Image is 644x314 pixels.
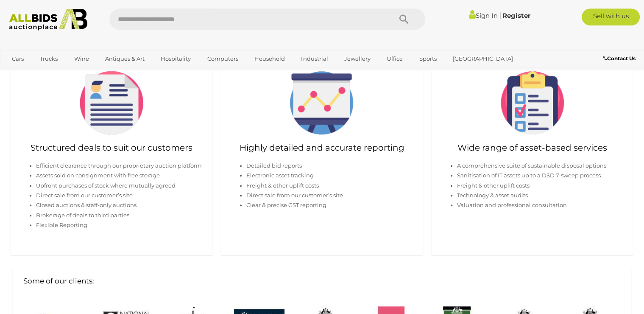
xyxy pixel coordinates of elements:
[501,71,564,135] img: corporate-services.png
[447,52,519,66] a: [GEOGRAPHIC_DATA]
[457,191,625,200] li: Technology & asset audits
[339,52,376,66] a: Jewellery
[499,11,501,20] span: |
[155,52,196,66] a: Hospitality
[246,191,414,200] li: Direct sale from our customer’s site
[440,143,625,152] h2: Wide range of asset-based services
[469,11,498,20] a: Sign In
[457,161,625,171] li: A comprehensive suite of sustainable disposal options
[603,54,638,63] a: Contact Us
[23,278,621,285] h2: Some of our clients:
[19,143,204,152] h2: Structured deals to suit our customers
[582,8,640,25] a: Sell with us
[36,171,204,180] li: Assets sold on consignment with free storage
[246,161,414,171] li: Detailed bid reports
[249,52,290,66] a: Household
[229,143,414,152] h2: Highly detailed and accurate reporting
[246,181,414,191] li: Freight & other uplift costs
[36,210,204,220] li: Brokerage of deals to third parties
[202,52,244,66] a: Computers
[36,191,204,200] li: Direct sale from our customer’s site
[69,52,95,66] a: Wine
[36,181,204,191] li: Upfront purchases of stock where mutually agreed
[100,52,150,66] a: Antiques & Art
[457,181,625,191] li: Freight & other uplift costs
[290,71,354,135] img: corporate-reporting.png
[36,161,204,171] li: Efficient clearance through our proprietary auction platform
[603,55,636,62] b: Contact Us
[80,71,143,135] img: corporate-deals.png
[457,200,625,210] li: Valuation and professional consultation
[502,11,530,20] a: Register
[36,200,204,210] li: Closed auctions & staff-only auctions
[246,200,414,210] li: Clear & precise GST reporting
[36,220,204,230] li: Flexible Reporting
[34,52,63,66] a: Trucks
[5,8,92,31] img: Allbids.com.au
[381,52,408,66] a: Office
[383,8,425,30] button: Search
[413,52,442,66] a: Sports
[296,52,333,66] a: Industrial
[457,171,625,180] li: Sanitisation of IT assets up to a DSD 7-sweep process
[6,52,29,66] a: Cars
[246,171,414,180] li: Electronic asset tracking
